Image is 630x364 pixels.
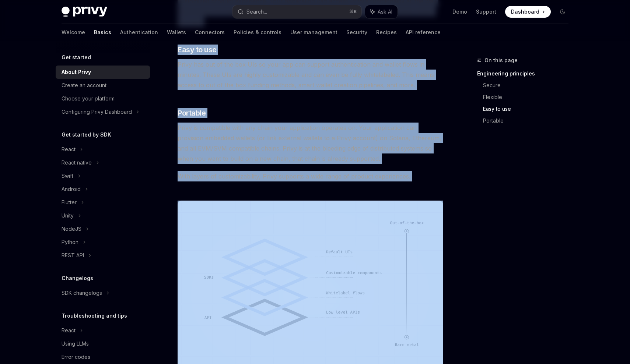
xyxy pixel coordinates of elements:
h5: Get started by SDK [62,130,111,139]
div: NodeJS [62,225,81,233]
span: ⌘ K [349,9,357,15]
a: Security [346,24,367,41]
div: React native [62,158,92,167]
a: Demo [452,8,467,15]
a: Support [476,8,496,15]
span: Ask AI [378,8,392,15]
a: Authentication [120,24,158,41]
button: Toggle dark mode [557,6,568,18]
div: React [62,145,76,154]
a: Error codes [56,350,150,364]
div: Choose your platform [62,94,115,103]
a: Flexible [483,91,574,103]
a: About Privy [56,66,150,79]
div: Python [62,238,78,247]
div: Search... [246,7,267,16]
div: Create an account [62,81,106,90]
a: Wallets [167,24,186,41]
a: Secure [483,79,574,91]
h5: Changelogs [62,274,93,283]
div: Unity [62,211,74,220]
a: Easy to use [483,103,574,115]
div: Android [62,185,81,194]
a: Welcome [62,24,85,41]
a: Policies & controls [234,24,281,41]
button: Search...⌘K [232,5,361,18]
a: API reference [406,24,441,41]
a: Choose your platform [56,92,150,105]
div: Error codes [62,353,90,361]
span: Privy is compatible with any chain your application operates on. Your application can provision e... [178,123,443,164]
a: Create an account [56,79,150,92]
a: Recipes [376,24,397,41]
h5: Troubleshooting and tips [62,311,127,320]
div: About Privy [62,68,91,77]
a: Basics [94,24,111,41]
img: dark logo [62,7,107,17]
button: Ask AI [365,5,398,18]
span: Privy has out of the box UIs so your app can support authentication and wallet flows in minutes. ... [178,59,443,90]
div: Using LLMs [62,339,89,348]
a: User management [290,24,337,41]
div: Configuring Privy Dashboard [62,107,132,116]
span: Easy to use [178,45,217,55]
a: Dashboard [505,6,551,18]
div: React [62,326,76,335]
span: On this page [484,56,518,65]
div: REST API [62,251,84,260]
a: Portable [483,115,574,127]
span: Portable [178,108,206,118]
a: Connectors [195,24,225,41]
a: Engineering principles [477,68,574,79]
div: SDK changelogs [62,289,102,297]
a: Using LLMs [56,337,150,350]
div: Swift [62,172,73,180]
span: Dashboard [511,8,539,15]
div: Flutter [62,198,77,207]
span: With layers of customizability, Privy supports a wide range of product experiences. [178,171,443,181]
h5: Get started [62,53,91,62]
